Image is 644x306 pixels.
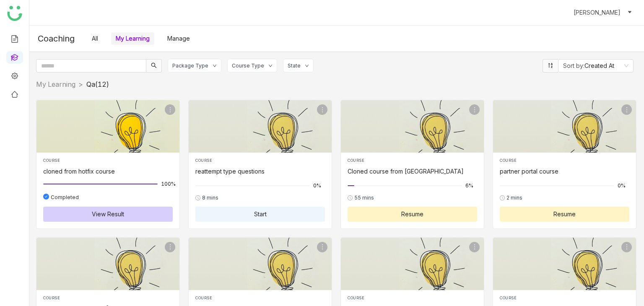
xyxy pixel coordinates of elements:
[79,80,83,88] nz-breadcrumb-separator: >
[401,210,423,218] span: Resume
[348,295,477,301] div: COURSE
[500,295,629,301] div: COURSE
[7,6,22,21] img: logo
[500,167,629,176] div: partner portal course
[288,62,301,69] div: State
[161,182,171,187] span: 100%
[354,194,374,202] span: 55 mins
[116,35,150,42] a: My Learning
[189,100,332,153] img: reattempt type questions
[172,62,208,69] div: Package Type
[43,295,173,301] div: COURSE
[36,238,179,290] img: creating a course with AI and assigning it to a partner
[43,207,173,222] button: View Result
[254,210,267,218] span: Start
[465,183,475,188] span: 6%
[43,167,173,176] div: cloned from hotfix course
[195,158,325,163] div: COURSE
[195,295,325,301] div: COURSE
[348,167,477,176] div: Cloned course from [GEOGRAPHIC_DATA]
[195,167,325,176] div: reattempt type questions
[553,210,576,218] span: Resume
[51,194,79,200] span: Completed
[348,158,477,163] div: COURSE
[341,100,484,153] img: Cloned course from azam
[92,35,98,42] a: All
[563,62,584,69] span: Sort by:
[313,183,323,188] span: 0%
[560,8,570,18] i: account_circle
[167,35,190,42] a: Manage
[574,8,621,17] span: [PERSON_NAME]
[86,80,109,88] span: Qa (12)
[558,6,634,19] button: account_circle[PERSON_NAME]
[38,29,87,49] div: Coaching
[195,207,325,222] button: Start
[92,210,124,218] span: View Result
[500,207,629,222] button: Resume
[348,207,477,222] button: Resume
[341,238,484,290] img: Playback type questions
[36,80,75,88] a: My Learning
[506,194,522,202] span: 2 mins
[202,194,218,202] span: 8 mins
[189,238,332,290] img: scroll from bottom
[563,60,628,72] nz-select-item: Created At
[493,238,636,290] img: Old course for playback issues
[493,100,636,153] img: partner portal course
[36,100,179,153] img: cloned from hotfix course
[500,158,629,163] div: COURSE
[43,158,173,163] div: COURSE
[232,62,264,69] div: Course Type
[618,183,628,188] span: 0%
